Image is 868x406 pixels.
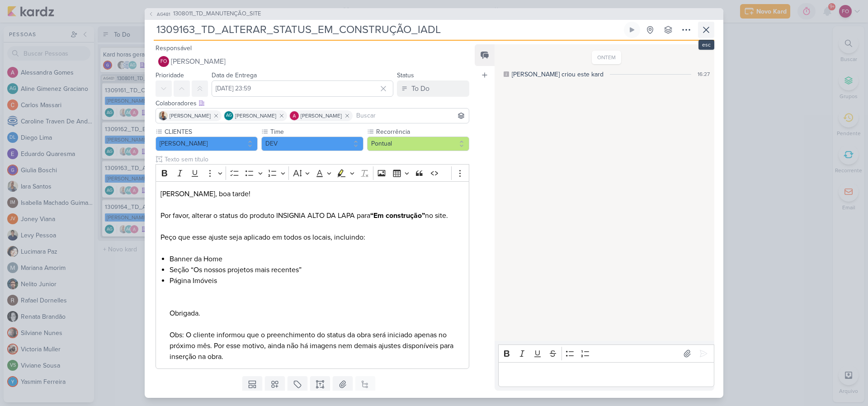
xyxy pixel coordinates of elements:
p: AG [226,113,232,118]
label: Status [397,71,414,79]
p: [PERSON_NAME], boa tarde! [160,189,464,210]
span: [PERSON_NAME] [301,112,342,120]
button: [PERSON_NAME] [156,137,258,151]
div: 16:27 [698,70,710,78]
p: Por favor, alterar o status do produto INSIGNIA ALTO DA LAPA para no site. Peço que esse ajuste s... [160,210,464,254]
button: DEV [261,137,363,151]
button: FO [PERSON_NAME] [156,53,469,70]
p: FO [160,59,167,64]
div: Editor toolbar [156,164,469,182]
strong: “Em construção” [370,211,425,220]
input: Kard Sem Título [154,22,622,38]
label: Recorrência [375,127,469,137]
div: [PERSON_NAME] criou este kard [512,70,604,79]
label: Time [269,127,363,137]
li: Banner da Home [170,254,464,264]
div: Editor editing area: main [498,362,714,387]
input: Texto sem título [163,155,469,164]
label: CLIENTES [164,127,258,137]
div: Editor editing area: main [156,181,469,369]
input: Select a date [212,80,393,97]
div: Fabio Oliveira [158,56,169,67]
button: Pontual [367,137,469,151]
li: Seção “Os nossos projetos mais recentes” [170,264,464,275]
div: Colaboradores [156,99,469,108]
span: [PERSON_NAME] [235,112,276,120]
img: Iara Santos [159,111,168,120]
div: esc [698,40,714,50]
label: Data de Entrega [212,71,257,79]
span: [PERSON_NAME] [170,112,211,120]
span: [PERSON_NAME] [171,56,226,67]
img: Alessandra Gomes [290,111,299,120]
div: To Do [411,83,429,94]
label: Responsável [156,44,192,52]
button: To Do [397,80,469,97]
div: Ligar relógio [628,26,636,33]
label: Prioridade [156,71,184,79]
li: Página Imóveis Obrigada. Obs: O cliente informou que o preenchimento do status da obra será inici... [170,275,464,362]
div: Editor toolbar [498,345,714,362]
div: Aline Gimenez Graciano [224,111,233,120]
input: Buscar [354,110,467,121]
